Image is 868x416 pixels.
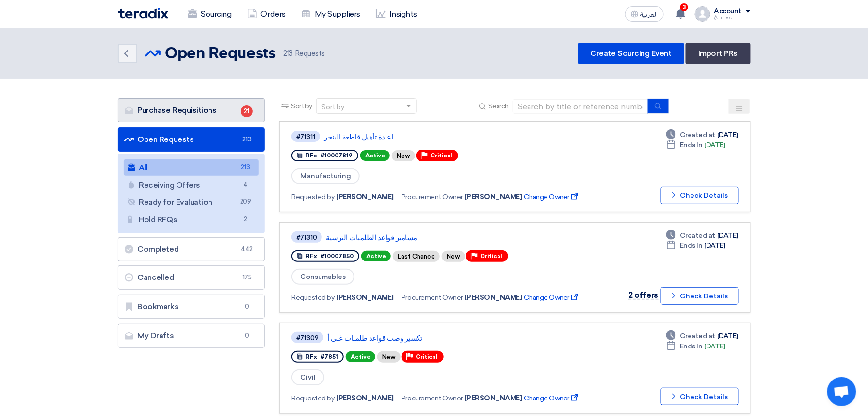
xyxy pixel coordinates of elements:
button: Check Details [661,287,739,305]
span: #10007850 [321,253,354,260]
span: Requested by [291,192,334,202]
span: Manufacturing [291,168,360,184]
h2: Open Requests [165,44,276,64]
span: Active [361,251,391,261]
span: 213 [241,135,253,144]
span: Requests [283,48,325,59]
div: [DATE] [666,230,738,241]
span: 442 [241,244,253,254]
a: Create Sourcing Event [578,43,684,64]
a: My Suppliers [293,3,368,25]
span: [PERSON_NAME] [337,192,394,202]
span: [PERSON_NAME] [465,192,522,202]
div: New [377,351,401,363]
a: Cancelled175 [118,265,265,290]
span: 0 [241,302,253,312]
span: Change Owner [524,192,580,202]
a: Receiving Offers [124,177,259,193]
span: Civil [291,369,324,385]
span: Active [346,351,375,362]
a: Open Requests213 [118,127,265,152]
span: RFx [305,353,317,360]
a: Ready for Evaluation [124,194,259,210]
span: Ends In [680,241,703,251]
span: 209 [240,197,251,207]
span: Change Owner [524,393,580,403]
img: Teradix logo [118,8,168,19]
span: Procurement Owner [402,393,463,403]
span: [PERSON_NAME] [465,393,522,403]
span: Change Owner [524,293,580,303]
span: Critical [430,152,452,159]
span: Created at [680,230,715,241]
span: #10007819 [321,152,353,159]
span: 3 [680,3,688,11]
span: [PERSON_NAME] [465,293,522,303]
span: RFx [305,253,317,260]
span: 0 [241,331,253,341]
span: Created at [680,130,715,140]
a: Import PRs [686,43,750,64]
div: #71310 [296,234,317,241]
a: تكسير وصب قواعد طلمبات غنى أ [327,334,570,343]
a: Hold RFQs [124,211,259,228]
button: العربية [625,6,664,22]
a: اعادة تأهيل قاطعة البنجر [324,133,566,141]
span: Sort by [291,101,312,111]
div: ِAhmed [714,15,751,20]
input: Search by title or reference number [513,99,648,114]
div: Sort by [321,102,344,112]
div: [DATE] [666,331,738,341]
a: Sourcing [180,3,240,25]
span: Requested by [291,293,334,303]
span: Requested by [291,393,334,403]
div: Account [714,7,742,16]
a: Orders [240,3,293,25]
span: 213 [240,162,251,173]
span: Active [360,150,390,161]
div: Open chat [827,377,856,406]
a: My Drafts0 [118,324,265,348]
a: Completed442 [118,237,265,261]
span: Critical [480,253,502,260]
span: 175 [241,273,253,282]
span: Procurement Owner [402,293,463,303]
span: 213 [283,49,293,58]
button: Check Details [661,187,739,204]
span: 2 [240,214,251,225]
a: Bookmarks0 [118,295,265,319]
div: [DATE] [666,341,725,351]
div: [DATE] [666,130,738,140]
span: Consumables [291,269,354,285]
div: [DATE] [666,241,725,251]
span: 4 [240,180,251,190]
a: مسامير قواعد الطلمبات الترسية [326,233,568,242]
div: [DATE] [666,140,725,150]
div: #71309 [296,335,319,341]
span: Created at [680,331,715,341]
span: 2 offers [628,291,658,300]
div: New [392,150,415,161]
span: Procurement Owner [402,192,463,202]
div: Last Chance [393,251,440,262]
span: Ends In [680,140,703,150]
a: Purchase Requisitions21 [118,98,265,122]
span: 21 [241,105,253,117]
img: profile_test.png [695,6,710,22]
span: العربية [641,11,658,18]
span: RFx [305,152,317,159]
span: [PERSON_NAME] [337,393,394,403]
button: Check Details [661,388,739,405]
span: Ends In [680,341,703,351]
span: Critical [416,353,438,360]
a: Insights [368,3,425,25]
span: Search [488,101,509,111]
span: [PERSON_NAME] [337,293,394,303]
div: New [442,251,465,262]
div: #71311 [296,134,315,140]
span: #7851 [321,353,338,360]
a: All [124,159,259,176]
